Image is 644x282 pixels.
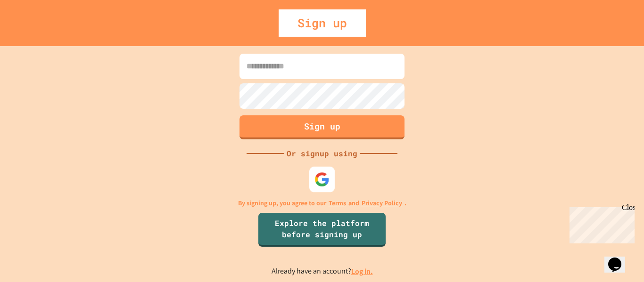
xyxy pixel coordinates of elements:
button: Sign up [239,115,405,139]
iframe: chat widget [604,244,635,273]
a: Log in. [351,266,373,276]
iframe: chat widget [566,203,635,243]
div: Or signup using [284,148,360,159]
img: google-icon.svg [314,171,330,187]
a: Terms [329,198,346,208]
p: By signing up, you agree to our and . [238,198,406,208]
div: Sign up [279,9,366,37]
p: Already have an account? [272,266,373,277]
a: Explore the platform before signing up [258,213,386,247]
div: Chat with us now!Close [4,4,65,60]
a: Privacy Policy [362,198,402,208]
